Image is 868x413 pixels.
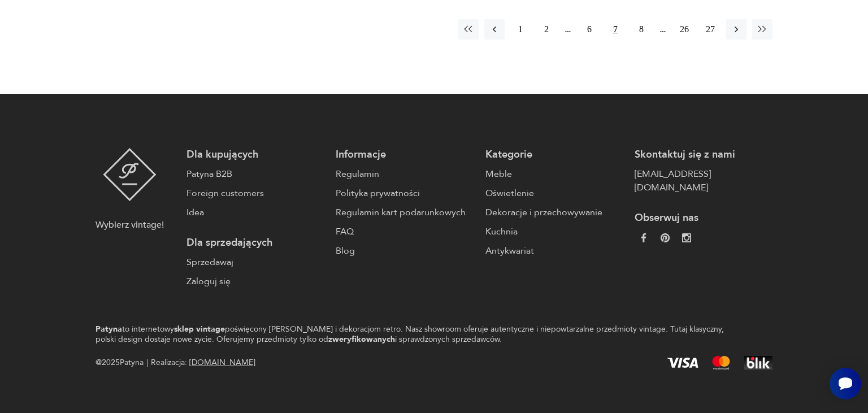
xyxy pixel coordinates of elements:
[336,206,474,219] a: Regulamin kart podarunkowych
[336,167,474,181] a: Regulamin
[186,275,324,288] a: Zaloguj się
[186,186,324,200] a: Foreign customers
[744,356,772,369] img: BLIK
[96,324,733,345] p: to internetowy poświęcony [PERSON_NAME] i dekoracjom retro. Nasz showroom oferuje autentyczne i n...
[700,19,721,40] button: 27
[510,19,531,40] button: 1
[186,206,324,219] a: Idea
[485,206,623,219] a: Dekoracje i przechowywanie
[635,167,772,194] a: [EMAIL_ADDRESS][DOMAIN_NAME]
[485,167,623,181] a: Meble
[639,233,648,242] img: da9060093f698e4c3cedc1453eec5031.webp
[485,225,623,238] a: Kuchnia
[96,356,144,369] span: @ 2025 Patyna
[186,255,324,269] a: Sprzedawaj
[536,19,557,40] button: 2
[631,19,652,40] button: 8
[485,244,623,258] a: Antykwariat
[667,358,698,368] img: Visa
[189,357,255,368] a: [DOMAIN_NAME]
[186,148,324,162] p: Dla kupujących
[682,233,691,242] img: c2fd9cf7f39615d9d6839a72ae8e59e5.webp
[328,334,395,345] strong: zweryfikowanych
[96,218,164,232] p: Wybierz vintage!
[96,324,122,334] strong: Patyna
[635,148,772,162] p: Skontaktuj się z nami
[830,368,861,399] iframe: Smartsupp widget button
[146,356,148,369] div: |
[151,356,255,369] span: Realizacja:
[635,211,772,225] p: Obserwuj nas
[485,148,623,162] p: Kategorie
[485,186,623,200] a: Oświetlenie
[336,244,474,258] a: Blog
[186,167,324,181] a: Patyna B2B
[336,186,474,200] a: Polityka prywatności
[336,225,474,238] a: FAQ
[579,19,600,40] button: 6
[605,19,626,40] button: 7
[674,19,695,40] button: 26
[336,148,474,162] p: Informacje
[661,233,670,242] img: 37d27d81a828e637adc9f9cb2e3d3a8a.webp
[712,356,730,369] img: Mastercard
[174,324,225,334] strong: sklep vintage
[186,236,324,250] p: Dla sprzedających
[103,148,157,201] img: Patyna - sklep z meblami i dekoracjami vintage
